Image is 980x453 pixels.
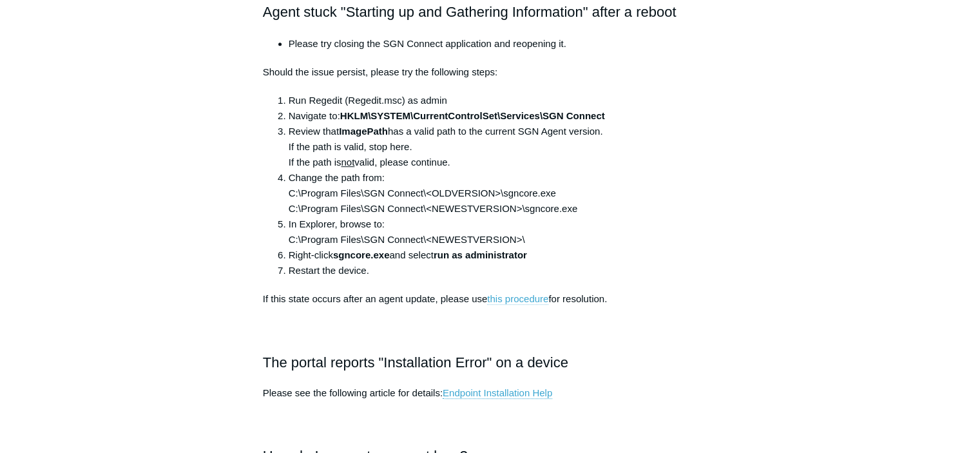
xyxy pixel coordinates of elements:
[289,124,718,170] li: Review that has a valid path to the current SGN Agent version. If the path is valid, stop here. I...
[263,64,718,80] p: Should the issue persist, please try the following steps:
[289,108,718,124] li: Navigate to:
[289,217,718,247] li: In Explorer, browse to: C:\Program Files\SGN Connect\<NEWESTVERSION>\
[333,249,390,260] strong: sgncore.exe
[341,157,354,168] span: not
[340,110,605,121] strong: HKLM\SYSTEM\CurrentControlSet\Services\SGN Connect
[289,170,718,217] li: Change the path from: C:\Program Files\SGN Connect\<OLDVERSION>\sgncore.exe C:\Program Files\SGN ...
[289,36,718,52] li: Please try closing the SGN Connect application and reopening it.
[289,247,718,263] li: Right-click and select
[263,1,718,23] h2: Agent stuck "Starting up and Gathering Information" after a reboot
[289,93,718,108] li: Run Regedit (Regedit.msc) as admin
[289,263,718,278] li: Restart the device.
[263,385,718,401] p: Please see the following article for details:
[263,291,718,307] p: If this state occurs after an agent update, please use for resolution.
[339,126,388,137] strong: ImagePath
[434,249,527,260] strong: run as administrator
[487,293,548,305] a: this procedure
[443,387,552,399] a: Endpoint Installation Help
[263,351,718,374] h2: The portal reports "Installation Error" on a device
